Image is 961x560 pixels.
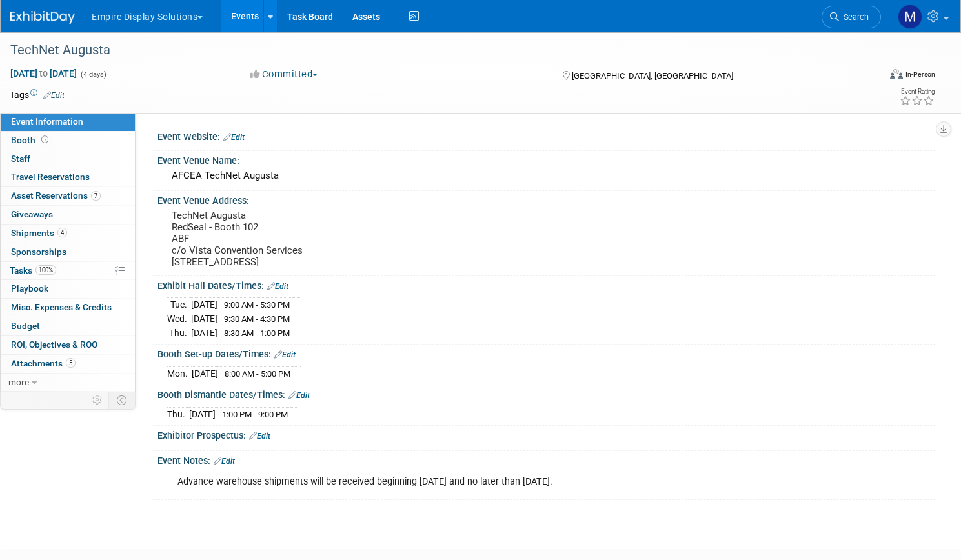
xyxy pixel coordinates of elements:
[905,70,935,79] div: In-Person
[1,132,135,150] a: Booth
[167,312,191,326] td: Wed.
[189,407,216,421] td: [DATE]
[11,246,66,257] span: Sponsorships
[157,385,935,402] div: Booth Dismantle Dates/Times:
[91,191,101,201] span: 7
[35,265,56,275] span: 100%
[11,228,67,238] span: Shipments
[249,432,270,441] a: Edit
[267,282,288,291] a: Edit
[890,69,903,79] img: Format-Inperson.png
[1,355,135,373] a: Attachments5
[1,374,135,392] a: more
[157,345,935,361] div: Booth Set-up Dates/Times:
[11,190,101,201] span: Asset Reservations
[1,336,135,354] a: ROI, Objectives & ROO
[191,298,217,312] td: [DATE]
[11,135,51,145] span: Booth
[43,91,65,100] a: Edit
[1,113,135,131] a: Event Information
[191,312,217,326] td: [DATE]
[157,451,935,468] div: Event Notes:
[11,321,40,331] span: Budget
[192,366,218,380] td: [DATE]
[797,67,935,86] div: Event Format
[11,154,30,164] span: Staff
[1,206,135,224] a: Giveaways
[11,302,112,312] span: Misc. Expenses & Credits
[168,469,786,495] div: Advance warehouse shipments will be received beginning [DATE] and no later than [DATE].
[1,225,135,243] a: Shipments4
[10,265,56,275] span: Tasks
[274,350,296,359] a: Edit
[167,407,189,421] td: Thu.
[11,283,48,294] span: Playbook
[10,11,75,24] img: ExhibitDay
[1,262,135,280] a: Tasks100%
[223,133,245,142] a: Edit
[11,339,97,350] span: ROI, Objectives & ROO
[822,6,881,28] a: Search
[1,187,135,205] a: Asset Reservations7
[10,88,65,101] td: Tags
[10,68,77,79] span: [DATE] [DATE]
[86,392,109,408] td: Personalize Event Tab Strip
[1,168,135,186] a: Travel Reservations
[39,135,51,145] span: Booth not reserved yet
[79,70,106,79] span: (4 days)
[900,88,935,95] div: Event Rating
[11,116,83,126] span: Event Information
[288,391,310,400] a: Edit
[224,328,290,338] span: 8:30 AM - 1:00 PM
[11,358,76,368] span: Attachments
[572,71,733,81] span: [GEOGRAPHIC_DATA], [GEOGRAPHIC_DATA]
[246,68,323,81] button: Committed
[898,5,922,29] img: Matt h
[172,210,467,268] pre: TechNet Augusta RedSeal - Booth 102 ABF c/o Vista Convention Services [STREET_ADDRESS]
[157,151,935,167] div: Event Venue Name:
[1,150,135,168] a: Staff
[222,410,288,419] span: 1:00 PM - 9:00 PM
[167,366,192,380] td: Mon.
[224,300,290,310] span: 9:00 AM - 5:30 PM
[225,369,290,379] span: 8:00 AM - 5:00 PM
[157,191,935,207] div: Event Venue Address:
[839,12,869,22] span: Search
[109,392,136,408] td: Toggle Event Tabs
[8,377,29,387] span: more
[11,209,53,219] span: Giveaways
[6,39,856,62] div: TechNet Augusta
[1,280,135,298] a: Playbook
[1,243,135,261] a: Sponsorships
[66,358,76,368] span: 5
[167,326,191,339] td: Thu.
[191,326,217,339] td: [DATE]
[1,317,135,335] a: Budget
[1,299,135,317] a: Misc. Expenses & Credits
[214,457,235,466] a: Edit
[167,166,926,186] div: AFCEA TechNet Augusta
[57,228,67,237] span: 4
[157,276,935,293] div: Exhibit Hall Dates/Times:
[157,127,935,144] div: Event Website:
[157,426,935,443] div: Exhibitor Prospectus:
[224,314,290,324] span: 9:30 AM - 4:30 PM
[167,298,191,312] td: Tue.
[11,172,90,182] span: Travel Reservations
[37,68,50,79] span: to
